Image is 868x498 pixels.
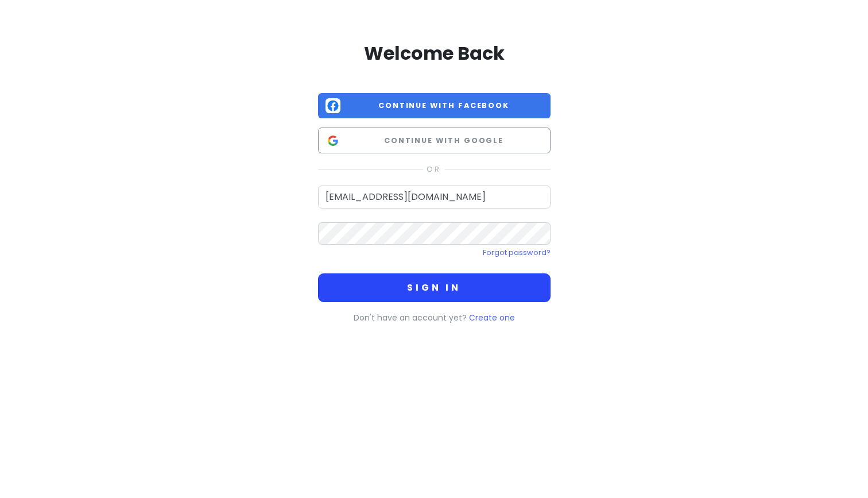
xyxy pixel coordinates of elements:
button: Continue with Google [318,128,551,153]
a: Forgot password? [483,248,551,257]
img: Google logo [325,133,340,148]
button: Continue with Facebook [318,93,551,119]
a: Create one [469,312,515,323]
img: Facebook logo [325,98,340,113]
button: Sign in [318,273,551,302]
p: Don't have an account yet? [318,311,551,324]
input: Email Address [318,186,551,209]
span: Continue with Google [345,135,543,146]
span: Continue with Facebook [345,100,543,111]
h2: Welcome Back [318,41,551,65]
